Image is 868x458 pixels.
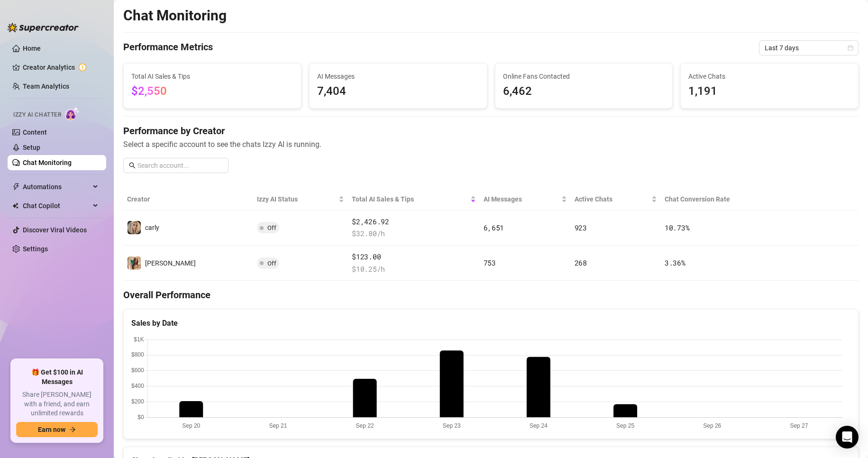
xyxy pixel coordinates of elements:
[16,368,98,386] span: 🎁 Get $100 in AI Messages
[131,84,167,98] span: $2,550
[23,60,99,75] a: Creator Analytics exclamation-circle
[8,23,79,32] img: logo-BBDzfeDw.svg
[848,45,853,51] span: calendar
[23,198,90,213] span: Chat Copilot
[137,160,223,171] input: Search account...
[688,71,850,82] span: Active Chats
[123,188,253,211] th: Creator
[575,258,587,267] span: 268
[12,183,20,191] span: thunderbolt
[23,144,40,151] a: Setup
[16,390,98,418] span: Share [PERSON_NAME] with a friend, and earn unlimited rewards
[484,258,496,267] span: 753
[16,422,98,437] button: Earn nowarrow-right
[128,221,141,234] img: carly
[69,426,76,433] span: arrow-right
[665,258,685,267] span: 3.36 %
[23,159,72,166] a: Chat Monitoring
[123,40,213,55] h4: Performance Metrics
[352,194,468,204] span: Total AI Sales & Tips
[23,245,48,253] a: Settings
[267,224,276,231] span: Off
[123,7,227,25] h2: Chat Monitoring
[484,194,559,204] span: AI Messages
[352,264,475,275] span: $ 10.25 /h
[688,82,850,101] span: 1,191
[480,188,571,211] th: AI Messages
[128,256,141,270] img: fiona
[317,82,479,101] span: 7,404
[765,41,853,55] span: Last 7 days
[257,194,337,204] span: Izzy AI Status
[575,223,587,232] span: 923
[503,71,665,82] span: Online Fans Contacted
[575,194,649,204] span: Active Chats
[13,110,61,119] span: Izzy AI Chatter
[352,228,475,239] span: $ 32.80 /h
[23,45,41,52] a: Home
[131,317,850,329] div: Sales by Date
[38,426,65,433] span: Earn now
[23,82,69,90] a: Team Analytics
[571,188,661,211] th: Active Chats
[484,223,504,232] span: 6,651
[267,260,276,267] span: Off
[317,71,479,82] span: AI Messages
[65,107,80,120] img: AI Chatter
[23,128,47,136] a: Content
[23,226,87,234] a: Discover Viral Videos
[253,188,348,211] th: Izzy AI Status
[665,223,689,232] span: 10.73 %
[348,188,479,211] th: Total AI Sales & Tips
[23,179,90,194] span: Automations
[503,82,665,101] span: 6,462
[352,251,475,263] span: $123.00
[836,426,859,449] div: Open Intercom Messenger
[12,202,18,209] img: Chat Copilot
[123,288,859,302] h4: Overall Performance
[123,138,859,150] span: Select a specific account to see the chats Izzy AI is running.
[145,224,159,231] span: carly
[661,188,785,211] th: Chat Conversion Rate
[352,216,475,228] span: $2,426.92
[129,162,136,169] span: search
[145,259,196,267] span: [PERSON_NAME]
[131,71,293,82] span: Total AI Sales & Tips
[123,124,859,137] h4: Performance by Creator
